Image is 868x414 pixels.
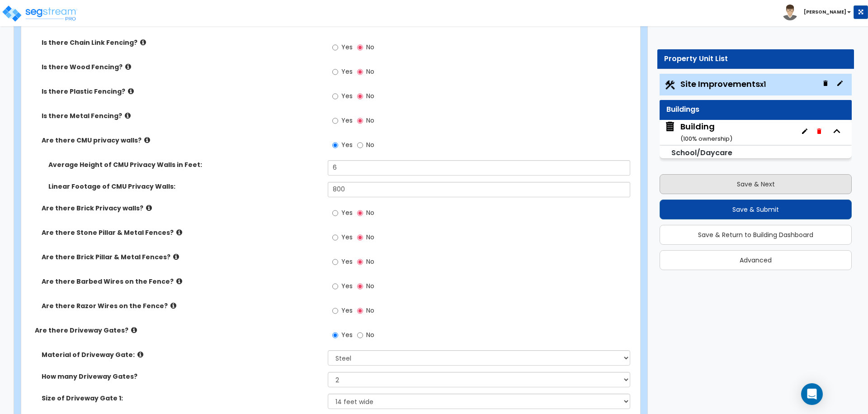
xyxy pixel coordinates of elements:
label: Are there Brick Privacy walls? [42,204,321,213]
label: How many Driveway Gates? [42,372,321,381]
div: Building [680,121,732,144]
label: Are there CMU privacy walls? [42,136,321,145]
b: [PERSON_NAME] [804,9,846,15]
span: No [366,43,374,52]
i: click for more info! [131,327,137,333]
label: Average Height of CMU Privacy Walls in Feet: [48,160,321,169]
input: Yes [332,116,338,126]
div: Buildings [666,105,845,115]
label: Are there Driveway Gates? [35,326,321,335]
input: Yes [332,306,338,316]
i: click for more info! [144,137,150,143]
i: click for more info! [146,205,152,211]
span: No [366,257,374,266]
label: Size of Driveway Gate 1: [42,394,321,403]
span: No [366,140,374,149]
i: click for more info! [125,112,131,119]
input: Yes [332,67,338,77]
label: Are there Brick Pillar & Metal Fences? [42,252,321,262]
span: Yes [341,233,353,242]
span: Yes [341,116,353,125]
input: Yes [332,208,338,218]
small: x1 [760,80,766,89]
span: No [366,330,374,339]
span: Site Improvements [680,78,766,90]
input: No [357,67,363,77]
button: Save & Next [660,174,852,194]
i: click for more info! [140,39,146,46]
input: Yes [332,43,338,52]
button: Save & Return to Building Dashboard [660,225,852,245]
label: Material of Driveway Gate: [42,350,321,359]
span: No [366,67,374,76]
i: click for more info! [173,253,179,260]
input: No [357,208,363,218]
span: No [366,233,374,242]
img: Construction.png [664,79,676,91]
img: building.svg [664,121,676,133]
span: Yes [341,18,353,27]
input: No [357,233,363,243]
i: click for more info! [170,302,176,309]
label: Is there Chain Link Fencing? [42,38,321,47]
i: click for more info! [125,63,131,70]
span: No [366,208,374,217]
span: No [366,306,374,315]
label: Is there Metal Fencing? [42,111,321,120]
i: click for more info! [137,351,143,358]
i: click for more info! [128,88,134,95]
input: No [357,257,363,267]
i: click for more info! [176,278,182,285]
img: logo_pro_r.png [1,5,78,23]
span: Yes [341,257,353,266]
input: No [357,140,363,150]
label: Is there Wood Fencing? [42,62,321,71]
span: Yes [341,330,353,339]
input: No [357,330,363,340]
label: Linear Footage of CMU Privacy Walls: [48,182,321,191]
button: Save & Submit [660,200,852,219]
span: No [366,18,374,27]
span: Yes [341,306,353,315]
input: Yes [332,91,338,101]
span: Yes [341,91,353,100]
label: Are there Barbed Wires on the Fence? [42,277,321,286]
div: Open Intercom Messenger [801,383,823,405]
img: avatar.png [782,5,798,20]
div: Property Unit List [664,54,847,64]
span: Yes [341,208,353,217]
span: Yes [341,43,353,52]
span: Yes [341,67,353,76]
span: Building [664,121,732,144]
input: Yes [332,281,338,291]
input: No [357,306,363,316]
label: Are there Stone Pillar & Metal Fences? [42,228,321,237]
small: School/Daycare [671,148,732,158]
input: No [357,116,363,126]
span: No [366,91,374,100]
input: Yes [332,140,338,150]
i: click for more info! [176,229,182,236]
label: Is there Plastic Fencing? [42,87,321,96]
input: No [357,43,363,52]
input: No [357,91,363,101]
input: Yes [332,257,338,267]
label: Are there Razor Wires on the Fence? [42,301,321,310]
input: Yes [332,330,338,340]
span: No [366,116,374,125]
span: No [366,281,374,290]
input: No [357,281,363,291]
span: Yes [341,140,353,149]
input: Yes [332,233,338,243]
small: ( 100 % ownership) [680,134,732,143]
button: Advanced [660,250,852,270]
span: Yes [341,281,353,290]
